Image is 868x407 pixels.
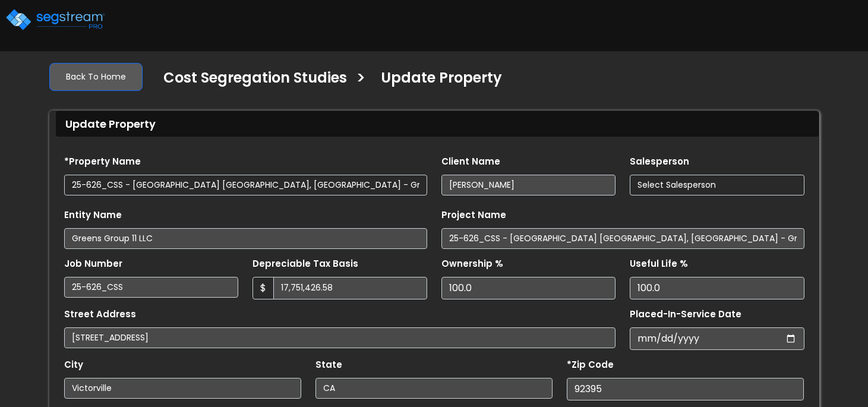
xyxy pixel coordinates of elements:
[64,308,136,321] label: Street Address
[441,228,804,249] input: Project Name
[64,257,122,271] label: Job Number
[630,257,688,271] label: Useful Life %
[441,209,506,222] label: Project Name
[64,228,427,249] input: Entity Name
[567,378,804,400] input: Zip Code
[64,155,141,169] label: *Property Name
[64,175,427,195] input: Property Name
[5,8,106,31] img: logo_pro_r.png
[64,358,83,372] label: City
[356,68,366,92] h3: >
[441,277,616,299] input: Ownership
[381,70,502,90] h4: Update Property
[441,175,616,195] input: Client Name
[372,70,502,94] a: Update Property
[252,257,358,271] label: Depreciable Tax Basis
[630,277,804,299] input: Depreciation
[315,358,342,372] label: State
[630,155,689,169] label: Salesperson
[64,327,616,348] input: Street Address
[64,209,122,222] label: Entity Name
[154,70,347,94] a: Cost Segregation Studies
[163,70,347,90] h4: Cost Segregation Studies
[567,358,614,372] label: *Zip Code
[56,111,819,137] div: Update Property
[49,63,143,91] a: Back To Home
[273,277,427,299] input: 0.00
[441,257,503,271] label: Ownership %
[630,308,741,321] label: Placed-In-Service Date
[441,155,500,169] label: Client Name
[252,277,274,299] span: $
